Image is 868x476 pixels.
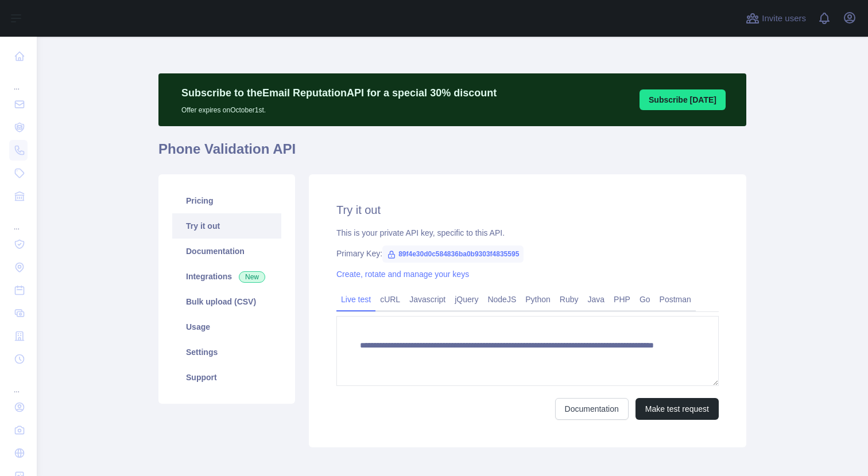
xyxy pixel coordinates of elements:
a: Integrations New [172,264,281,289]
button: Invite users [743,9,808,28]
a: Create, rotate and manage your keys [336,270,469,279]
a: Usage [172,314,281,340]
a: Support [172,365,281,390]
div: ... [9,69,28,92]
a: Ruby [555,290,583,309]
div: ... [9,209,28,232]
a: NodeJS [483,290,521,309]
a: Javascript [405,290,450,309]
a: cURL [375,290,405,309]
a: Pricing [172,188,281,213]
span: New [239,271,265,283]
a: Go [635,290,655,309]
a: Java [583,290,610,309]
a: Settings [172,340,281,365]
a: PHP [609,290,635,309]
div: Primary Key: [336,248,719,259]
a: Try it out [172,213,281,239]
button: Make test request [635,398,719,420]
a: Bulk upload (CSV) [172,289,281,314]
a: Python [521,290,555,309]
div: This is your private API key, specific to this API. [336,227,719,239]
h2: Try it out [336,202,719,218]
span: Invite users [762,12,806,25]
h1: Phone Validation API [158,140,746,167]
a: Live test [336,290,375,309]
p: Subscribe to the Email Reputation API for a special 30 % discount [181,85,497,101]
div: ... [9,372,28,395]
a: jQuery [450,290,483,309]
p: Offer expires on October 1st. [181,101,497,115]
button: Subscribe [DATE] [640,89,726,110]
a: Documentation [555,398,629,420]
span: 89f4e30d0c584836ba0b9303f4835595 [382,245,524,263]
a: Documentation [172,239,281,264]
a: Postman [655,290,696,309]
